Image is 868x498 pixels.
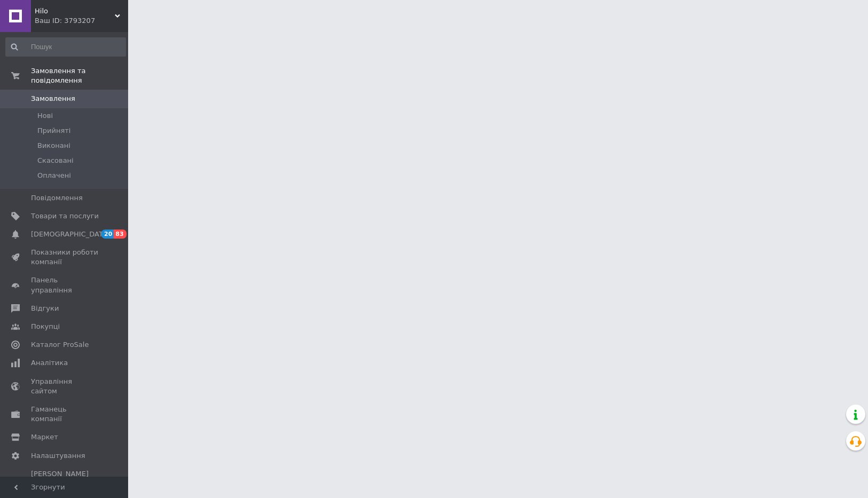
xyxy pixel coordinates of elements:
[37,156,74,165] span: Скасовані
[31,322,60,331] span: Покупці
[31,358,68,368] span: Аналітика
[37,141,70,151] span: Виконані
[31,230,110,239] span: [DEMOGRAPHIC_DATA]
[31,193,83,203] span: Повідомлення
[31,405,99,424] span: Гаманець компанії
[31,432,58,442] span: Маркет
[31,66,128,85] span: Замовлення та повідомлення
[31,248,99,267] span: Показники роботи компанії
[35,6,115,16] span: Hilo
[31,377,99,396] span: Управління сайтом
[114,230,126,239] span: 83
[37,126,70,136] span: Прийняті
[35,16,128,26] div: Ваш ID: 3793207
[37,171,71,180] span: Оплачені
[31,340,89,350] span: Каталог ProSale
[31,275,99,295] span: Панель управління
[101,230,114,239] span: 20
[37,111,53,121] span: Нові
[31,304,59,313] span: Відгуки
[5,37,126,57] input: Пошук
[31,211,99,221] span: Товари та послуги
[31,94,75,104] span: Замовлення
[31,451,85,461] span: Налаштування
